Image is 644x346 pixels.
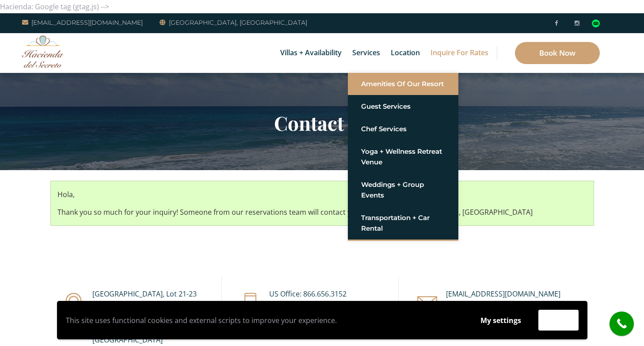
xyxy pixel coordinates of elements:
[160,17,307,28] a: [GEOGRAPHIC_DATA], [GEOGRAPHIC_DATA]
[276,33,346,73] a: Villas + Availability
[348,33,385,73] a: Services
[610,312,634,336] a: call
[472,310,530,331] button: My settings
[515,42,600,64] a: Book Now
[57,205,587,219] p: Thank you so much for your inquiry! Someone from our reservations team will contact you shortly. ...
[612,314,632,334] i: call
[386,33,424,73] a: Location
[269,288,404,300] div: US Office: 866.656.3152
[592,19,600,27] img: Tripadvisor_logomark.svg
[361,144,445,170] a: Yoga + Wellness Retreat Venue
[66,314,463,327] p: This site uses functional cookies and external scripts to improve your experience.
[361,121,445,137] a: Chef Services
[361,210,445,236] a: Transportation + Car Rental
[538,310,579,331] button: Accept
[22,17,143,28] a: [EMAIL_ADDRESS][DOMAIN_NAME]
[92,288,227,346] div: [GEOGRAPHIC_DATA], Lot 21-23 [PERSON_NAME]. Federal 307, KM 312 Municipo Solidaridad [GEOGRAPHIC_...
[57,188,587,201] p: Hola,
[22,35,64,68] img: Awesome Logo
[361,99,445,114] a: Guest Services
[592,19,600,27] div: Read traveler reviews on Tripadvisor
[64,111,581,134] h2: Contact Us
[446,288,581,311] div: [EMAIL_ADDRESS][DOMAIN_NAME] [EMAIL_ADDRESS][DOMAIN_NAME]
[426,33,493,73] a: Inquire for Rates
[361,177,445,203] a: Weddings + Group Events
[361,76,445,92] a: Amenities of Our Resort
